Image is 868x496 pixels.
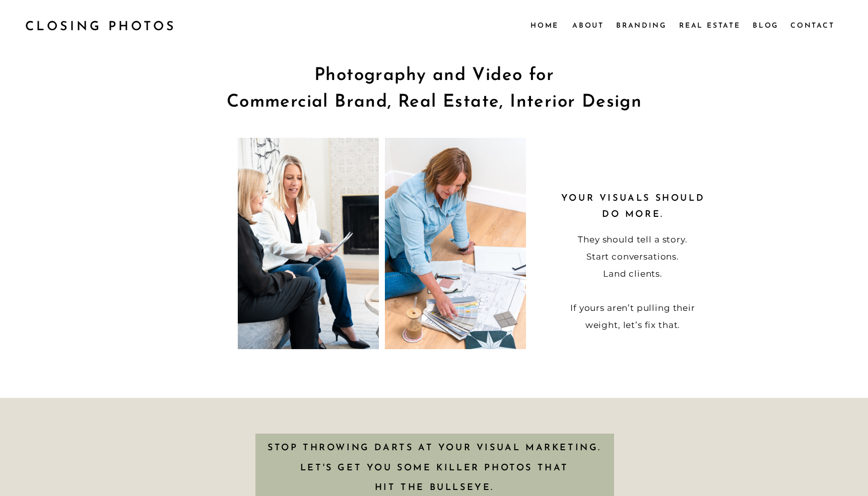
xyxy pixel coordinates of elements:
[679,20,743,31] a: Real Estate
[616,20,667,31] a: Branding
[25,16,185,35] a: CLOSING PHOTOS
[530,20,559,31] a: Home
[132,63,737,119] h1: Photography and Video for Commercial Brand, Real Estate, Interior Design
[555,231,711,341] p: They should tell a story. Start conversations. Land clients. If yours aren’t pulling their weight...
[559,191,707,222] h2: Your visuals should do more.
[572,20,603,31] a: About
[753,20,780,31] a: Blog
[790,20,834,31] a: Contact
